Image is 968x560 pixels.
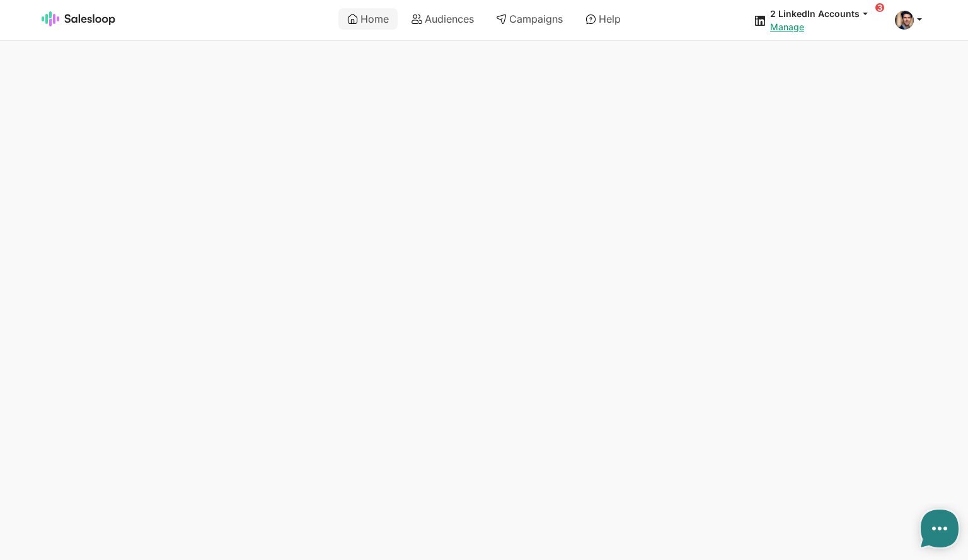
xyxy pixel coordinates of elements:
[403,8,483,30] a: Audiences
[487,8,572,30] a: Campaigns
[577,8,630,30] a: Help
[770,8,880,20] button: 2 LinkedIn Accounts
[770,21,804,32] a: Manage
[42,11,116,26] img: Salesloop
[338,8,398,30] a: Home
